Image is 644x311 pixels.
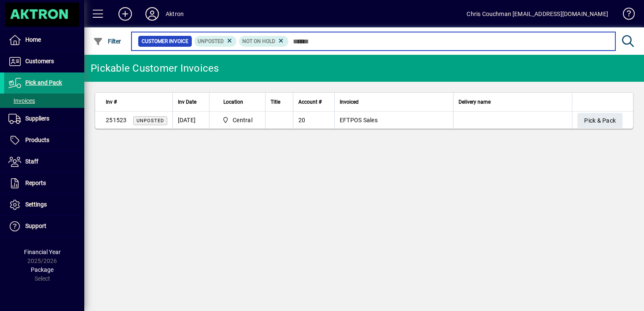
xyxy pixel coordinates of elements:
[215,97,260,107] div: Location
[24,249,61,255] span: Financial Year
[577,113,623,128] button: Pick & Pack
[4,108,84,129] a: Suppliers
[340,117,378,123] span: EFTPOS Sales
[4,94,84,108] a: Invoices
[4,173,84,194] a: Reports
[91,62,219,75] div: Pickable Customer Invoices
[298,117,306,123] span: 20
[106,97,117,107] span: Inv #
[106,97,167,107] div: Inv #
[25,79,62,86] span: Pick and Pack
[25,58,54,64] span: Customers
[172,112,209,129] td: [DATE]
[223,97,243,107] span: Location
[112,6,139,21] button: Add
[340,97,448,107] div: Invoiced
[271,97,288,107] div: Title
[166,7,184,21] div: Aktron
[93,38,121,45] span: Filter
[25,137,49,143] span: Products
[340,97,359,107] span: Invoiced
[178,97,204,107] div: Inv Date
[298,97,322,107] span: Account #
[139,6,166,21] button: Profile
[467,7,608,21] div: Chris Couchman [EMAIL_ADDRESS][DOMAIN_NAME]
[4,130,84,151] a: Products
[4,216,84,237] a: Support
[4,194,84,215] a: Settings
[91,34,123,49] button: Filter
[194,36,237,47] mat-chip: Customer Invoice Status: Unposted
[25,223,46,229] span: Support
[4,51,84,72] a: Customers
[25,201,47,208] span: Settings
[219,115,256,125] span: Central
[233,116,252,124] span: Central
[25,36,41,43] span: Home
[137,118,164,123] span: Unposted
[142,37,188,46] span: Customer Invoice
[8,97,35,104] span: Invoices
[459,97,567,107] div: Delivery name
[106,117,127,123] span: 251523
[178,97,196,107] span: Inv Date
[459,97,491,107] span: Delivery name
[239,36,288,47] mat-chip: Hold Status: Not On Hold
[4,29,84,51] a: Home
[271,97,280,107] span: Title
[25,158,38,165] span: Staff
[584,114,616,128] span: Pick & Pack
[25,115,49,122] span: Suppliers
[25,180,46,186] span: Reports
[31,266,54,273] span: Package
[4,151,84,172] a: Staff
[298,97,329,107] div: Account #
[617,2,633,29] a: Knowledge Base
[198,38,224,44] span: Unposted
[242,38,275,44] span: Not On Hold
